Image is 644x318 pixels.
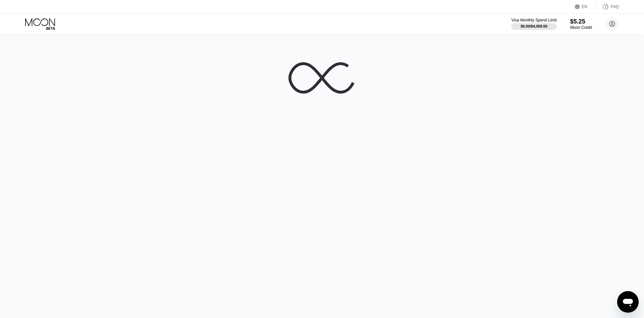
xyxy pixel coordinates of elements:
[511,18,556,30] div: Visa Monthly Spend Limit$0.00/$4,000.00
[575,3,595,10] div: EN
[570,18,592,25] div: $5.25
[570,18,592,30] div: $5.25Moon Credit
[570,25,592,30] div: Moon Credit
[511,18,556,22] div: Visa Monthly Spend Limit
[582,4,588,9] div: EN
[595,3,619,10] div: FAQ
[617,291,639,313] iframe: Button to launch messaging window
[521,24,547,28] div: $0.00 / $4,000.00
[611,4,619,9] div: FAQ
